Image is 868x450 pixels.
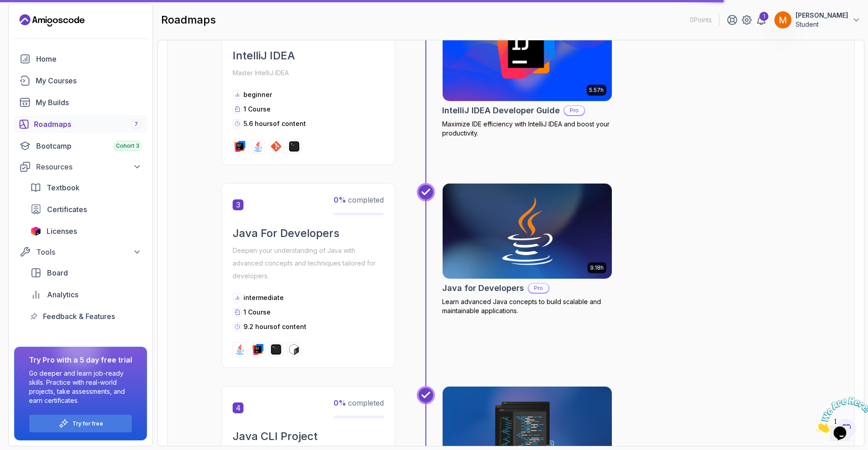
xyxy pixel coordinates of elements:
[442,104,560,117] h2: IntelliJ IDEA Developer Guide
[25,222,147,240] a: licenses
[30,227,41,236] img: jetbrains icon
[243,308,271,316] span: 1 Course
[271,141,281,152] img: git logo
[590,264,604,271] p: 9.18h
[234,344,245,355] img: java logo
[334,398,384,407] span: completed
[4,4,60,39] img: Chat attention grabber
[25,179,147,197] a: textbook
[4,4,7,11] span: 1
[442,183,612,315] a: Java for Developers card9.18hJava for DevelopersProLearn advanced Java concepts to build scalable...
[134,121,138,128] span: 7
[36,97,142,108] div: My Builds
[14,159,147,175] button: Resources
[36,247,142,257] div: Tools
[36,161,142,172] div: Resources
[29,369,132,405] p: Go deeper and learn job-ready skills. Practice with real-world projects, take assessments, and ea...
[116,142,139,150] span: Cohort 3
[47,226,77,237] span: Licenses
[14,93,147,111] a: builds
[25,285,147,304] a: analytics
[47,267,68,278] span: Board
[289,344,300,355] img: bash logo
[14,72,147,90] a: courses
[271,344,281,355] img: terminal logo
[289,141,300,152] img: terminal logo
[161,13,216,27] h2: roadmaps
[234,141,245,152] img: intellij logo
[589,87,604,94] p: 5.57h
[243,322,306,331] p: 9.2 hours of content
[36,75,142,86] div: My Courses
[243,105,271,113] span: 1 Course
[233,429,384,444] h2: Java CLI Project
[774,11,861,29] button: user profile image[PERSON_NAME]Student
[233,402,243,413] span: 4
[25,200,147,218] a: certificates
[233,226,384,241] h2: Java For Developers
[14,115,147,133] a: roadmaps
[29,414,132,433] button: Try for free
[442,5,612,138] a: IntelliJ IDEA Developer Guide card5.57hIntelliJ IDEA Developer GuideProMaximize IDE efficiency wi...
[334,195,346,204] span: 0 %
[564,106,584,115] p: Pro
[253,344,263,355] img: intellij logo
[19,13,85,28] a: Landing page
[243,119,306,128] p: 5.6 hours of content
[14,137,147,155] a: bootcamp
[14,50,147,68] a: home
[442,120,612,138] p: Maximize IDE efficiency with IntelliJ IDEA and boost your productivity.
[243,90,272,99] p: beginner
[756,15,767,25] a: 1
[25,264,147,282] a: board
[529,284,548,293] p: Pro
[690,15,712,24] p: 0 Points
[443,184,612,279] img: Java for Developers card
[253,141,263,152] img: java logo
[25,307,147,325] a: feedback
[72,420,103,427] a: Try for free
[233,67,384,79] p: Master IntelliJ IDEA
[43,311,115,322] span: Feedback & Features
[243,293,284,302] p: intermediate
[36,140,142,151] div: Bootcamp
[47,289,78,300] span: Analytics
[443,6,612,101] img: IntelliJ IDEA Developer Guide card
[34,119,142,130] div: Roadmaps
[796,20,848,29] p: Student
[36,53,142,64] div: Home
[796,11,848,20] p: [PERSON_NAME]
[47,204,87,215] span: Certificates
[14,244,147,260] button: Tools
[759,12,768,21] div: 1
[442,297,612,315] p: Learn advanced Java concepts to build scalable and maintainable applications.
[47,182,80,193] span: Textbook
[812,393,868,436] iframe: chat widget
[442,282,524,295] h2: Java for Developers
[334,398,346,407] span: 0 %
[233,199,243,210] span: 3
[334,195,384,204] span: completed
[233,244,384,282] p: Deepen your understanding of Java with advanced concepts and techniques tailored for developers.
[774,11,792,29] img: user profile image
[233,48,384,63] h2: IntelliJ IDEA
